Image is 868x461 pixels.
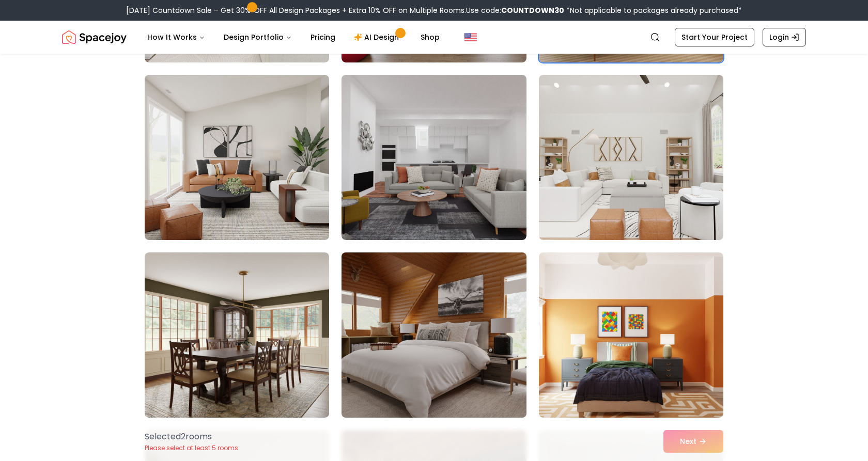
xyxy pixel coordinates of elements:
[62,27,127,47] a: Spacejoy
[466,5,564,15] span: Use code:
[145,444,238,452] p: Please select at least 5 rooms
[564,5,742,15] span: *Not applicable to packages already purchased*
[62,27,127,47] img: Spacejoy Logo
[302,27,344,47] a: Pricing
[126,5,742,15] div: [DATE] Countdown Sale – Get 30% OFF All Design Packages + Extra 10% OFF on Multiple Rooms.
[342,75,526,240] img: Room room-11
[139,27,448,47] nav: Main
[145,75,329,240] img: Room room-10
[145,252,329,418] img: Room room-13
[346,27,410,47] a: AI Design
[763,28,806,46] a: Login
[539,75,723,240] img: Room room-12
[464,31,477,43] img: United States
[412,27,448,47] a: Shop
[145,431,238,443] p: Selected 2 room s
[337,248,531,422] img: Room room-14
[139,27,213,47] button: How It Works
[675,28,754,46] a: Start Your Project
[501,5,564,15] b: COUNTDOWN30
[62,21,806,54] nav: Global
[215,27,300,47] button: Design Portfolio
[539,252,723,418] img: Room room-15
